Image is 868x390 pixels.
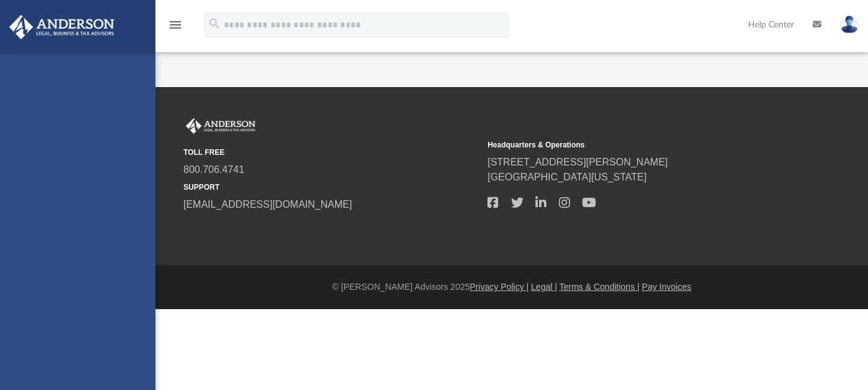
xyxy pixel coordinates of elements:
a: [STREET_ADDRESS][PERSON_NAME] [487,157,668,167]
img: Anderson Advisors Platinum Portal [183,118,258,134]
small: TOLL FREE [183,147,479,158]
a: [GEOGRAPHIC_DATA][US_STATE] [487,172,647,182]
img: Anderson Advisors Platinum Portal [6,15,118,39]
i: search [208,17,221,30]
i: menu [168,17,183,32]
a: 800.706.4741 [183,164,244,175]
small: Headquarters & Operations [487,139,783,151]
a: Terms & Conditions | [560,282,640,292]
small: SUPPORT [183,182,479,193]
div: © [PERSON_NAME] Advisors 2025 [155,281,868,294]
a: Legal | [531,282,557,292]
a: [EMAIL_ADDRESS][DOMAIN_NAME] [183,199,352,210]
a: Pay Invoices [642,282,691,292]
a: menu [168,24,183,32]
a: Privacy Policy | [470,282,529,292]
img: User Pic [840,16,859,34]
